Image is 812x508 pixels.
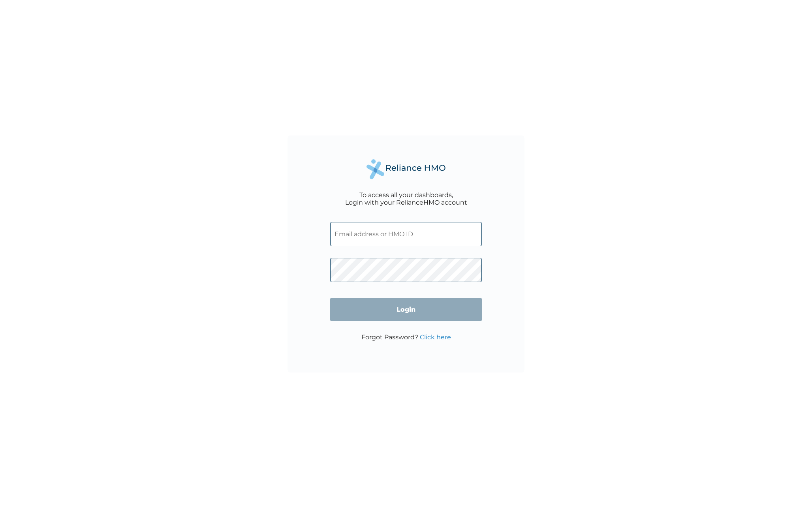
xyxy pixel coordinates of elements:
[367,159,445,179] img: Reliance Health's Logo
[330,222,482,246] input: Email address or HMO ID
[330,298,482,321] input: Login
[361,333,451,341] p: Forgot Password?
[420,333,451,341] a: Click here
[345,191,467,206] div: To access all your dashboards, Login with your RelianceHMO account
